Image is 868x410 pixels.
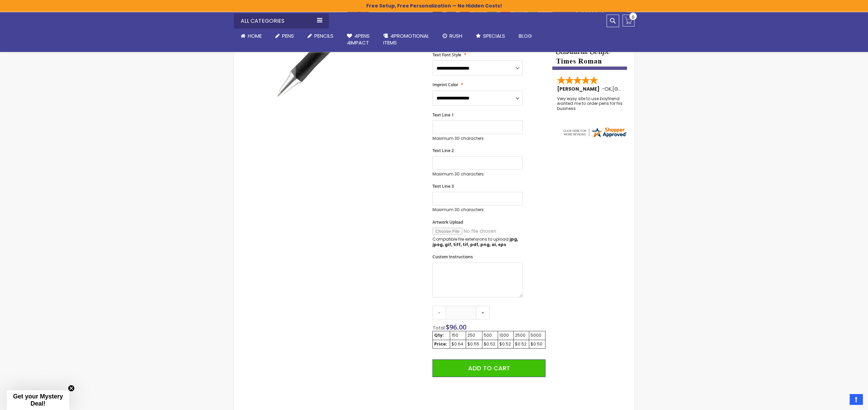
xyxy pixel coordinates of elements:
div: $0.50 [531,341,543,347]
div: $0.52 [499,341,512,347]
span: 4Pens 4impact [347,32,370,46]
a: Pens [269,29,301,43]
a: 4Pens4impact [340,29,376,51]
span: Specials [483,32,505,39]
span: Total: [432,324,446,331]
a: Rush [436,29,469,43]
div: $0.55 [467,341,480,347]
div: 1000 [499,333,512,338]
span: Home [248,32,262,39]
div: 150 [451,333,464,338]
span: 0 [632,14,634,20]
a: Home [234,29,269,43]
div: 250 [467,333,480,338]
span: Blog [519,32,532,39]
button: Add to Cart [432,359,545,377]
div: Very easy site to use boyfriend wanted me to order pens for his business [557,96,623,111]
a: Specials [469,29,512,43]
p: Maximum 30 characters [432,136,523,141]
span: Imprint Color [432,82,458,88]
strong: jpg, jpeg, gif, tiff, tif, pdf, png, ai, eps [432,236,518,247]
div: All Categories [234,14,329,29]
p: Compatible file extensions to upload: [432,237,523,247]
span: 4PROMOTIONAL ITEMS [383,32,429,46]
span: Text Font Style [432,52,461,58]
span: [GEOGRAPHIC_DATA] [612,86,662,92]
strong: Qty: [434,332,444,338]
span: [PERSON_NAME] [557,86,602,92]
span: - , [602,86,662,92]
div: $0.52 [515,341,528,347]
a: + [476,306,490,319]
a: 4pens.com certificate URL [562,134,627,140]
a: Pencils [301,29,340,43]
a: - [432,306,446,319]
p: Maximum 30 characters [432,171,523,177]
div: 500 [484,333,496,338]
a: 0 [623,15,634,26]
span: Text Line 1 [432,112,454,118]
span: Text Line 3 [432,183,454,189]
div: Get your Mystery Deal!Close teaser [7,390,69,410]
iframe: Google Customer Reviews [812,392,868,410]
span: Add to Cart [468,364,510,372]
div: $0.64 [451,341,464,347]
p: Maximum 30 characters [432,207,523,212]
span: Pencils [314,32,333,39]
span: Custom Instructions [432,254,473,260]
span: Pens [282,32,294,39]
span: Artwork Upload [432,219,463,225]
span: Rush [449,32,462,39]
span: Text Line 2 [432,148,454,153]
div: 5000 [531,333,543,338]
span: 96.00 [449,322,466,332]
span: OK [605,86,611,92]
span: Get your Mystery Deal! [13,393,63,407]
div: $0.52 [484,341,496,347]
div: 2500 [515,333,528,338]
a: Blog [512,29,539,43]
img: 4pens.com widget logo [562,126,627,138]
strong: Price: [434,341,447,347]
a: 4PROMOTIONALITEMS [376,29,436,51]
span: $ [446,322,466,332]
button: Close teaser [68,385,75,392]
